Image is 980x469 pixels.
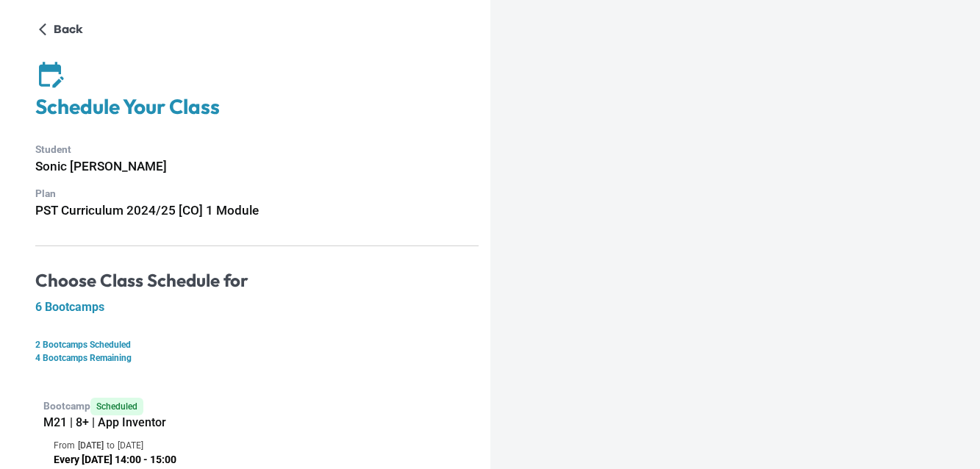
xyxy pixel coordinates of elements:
[35,338,479,351] p: 2 Bootcamps Scheduled
[35,142,479,157] p: Student
[35,186,479,201] p: Plan
[107,439,115,452] p: to
[54,21,83,38] p: Back
[118,439,143,452] p: [DATE]
[35,94,479,120] h4: Schedule Your Class
[35,18,89,41] button: Back
[54,439,75,452] p: From
[35,201,479,221] h6: PST Curriculum 2024/25 [CO] 1 Module
[90,398,143,415] span: Scheduled
[54,452,468,468] p: Every [DATE] 14:00 - 15:00
[35,300,479,315] h5: 6 Bootcamps
[35,157,479,176] h6: Sonic [PERSON_NAME]
[43,398,479,415] p: Bootcamp
[78,439,104,452] p: [DATE]
[35,270,479,292] h4: Choose Class Schedule for
[43,415,479,430] h5: M21 | 8+ | App Inventor
[35,351,479,365] p: 4 Bootcamps Remaining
